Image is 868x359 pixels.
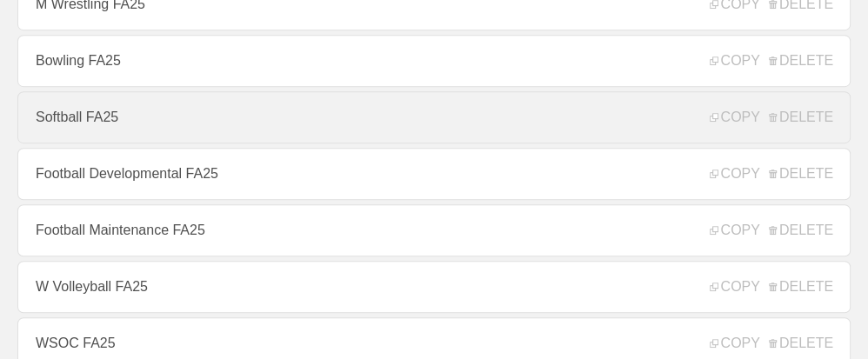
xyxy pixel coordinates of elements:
span: DELETE [769,110,833,125]
a: W Volleyball FA25 [17,261,851,313]
iframe: Chat Widget [556,158,868,359]
span: COPY [710,53,759,69]
a: Football Maintenance FA25 [17,204,851,256]
span: COPY [710,110,759,125]
span: DELETE [769,53,833,69]
a: Football Developmental FA25 [17,148,851,200]
a: Bowling FA25 [17,35,851,87]
a: Softball FA25 [17,91,851,143]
